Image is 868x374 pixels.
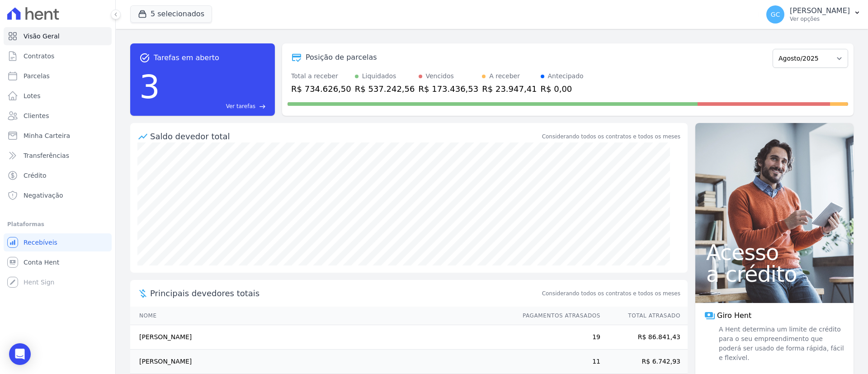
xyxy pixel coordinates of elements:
span: Recebíveis [24,238,57,247]
a: Crédito [4,166,112,185]
div: R$ 0,00 [541,83,584,95]
span: Parcelas [24,71,50,80]
span: Ver tarefas [226,102,255,110]
div: Posição de parcelas [306,52,377,63]
td: 19 [514,325,601,350]
td: 11 [514,350,601,374]
span: Acesso [706,241,843,263]
a: Lotes [4,87,112,105]
th: Total Atrasado [601,307,688,325]
div: Plataformas [7,219,108,230]
th: Pagamentos Atrasados [514,307,601,325]
a: Conta Hent [4,253,112,271]
span: east [259,103,266,110]
button: GC [PERSON_NAME] Ver opções [759,2,868,27]
button: 5 selecionados [130,5,212,23]
span: Conta Hent [24,258,59,267]
span: a crédito [706,263,843,285]
a: Minha Carteira [4,127,112,145]
div: R$ 537.242,56 [355,83,415,95]
a: Negativação [4,186,112,204]
a: Recebíveis [4,233,112,251]
span: Visão Geral [24,32,60,41]
span: Crédito [24,171,47,180]
p: [PERSON_NAME] [790,6,850,15]
div: Total a receber [291,71,351,81]
span: task_alt [139,52,150,63]
div: Considerando todos os contratos e todos os meses [542,133,680,141]
td: R$ 6.742,93 [601,350,688,374]
a: Contratos [4,47,112,65]
div: Open Intercom Messenger [9,343,31,365]
a: Clientes [4,107,112,125]
td: [PERSON_NAME] [130,350,514,374]
span: Minha Carteira [24,131,70,140]
p: Ver opções [790,15,850,23]
div: 3 [139,63,160,110]
div: R$ 173.436,53 [419,83,479,95]
div: R$ 23.947,41 [482,83,537,95]
td: R$ 86.841,43 [601,325,688,350]
span: Contratos [24,52,54,61]
div: Vencidos [426,71,454,81]
span: A Hent determina um limite de crédito para o seu empreendimento que poderá ser usado de forma ráp... [717,325,844,363]
th: Nome [130,307,514,325]
div: Liquidados [362,71,396,81]
span: Giro Hent [717,310,751,321]
span: GC [771,11,780,18]
td: [PERSON_NAME] [130,325,514,350]
span: Transferências [24,151,69,160]
div: R$ 734.626,50 [291,83,351,95]
div: A receber [489,71,520,81]
a: Ver tarefas east [164,102,266,110]
span: Considerando todos os contratos e todos os meses [542,289,680,298]
div: Antecipado [548,71,584,81]
a: Visão Geral [4,27,112,45]
a: Parcelas [4,67,112,85]
a: Transferências [4,147,112,165]
div: Saldo devedor total [150,130,540,142]
span: Clientes [24,111,49,120]
span: Lotes [24,91,41,100]
span: Negativação [24,191,63,200]
span: Tarefas em aberto [154,52,219,63]
span: Principais devedores totais [150,287,540,299]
